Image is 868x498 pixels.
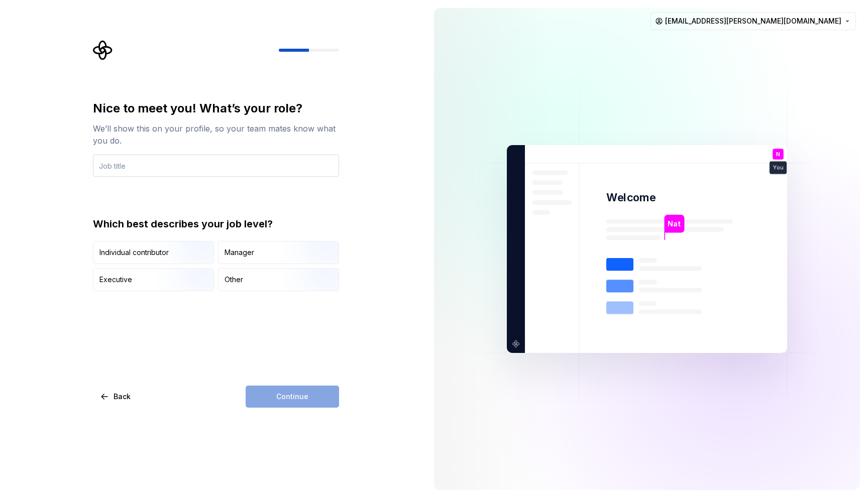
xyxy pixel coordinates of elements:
[93,40,113,60] svg: Supernova Logo
[93,100,339,116] div: Nice to meet you! What’s your role?
[650,12,856,30] button: [EMAIL_ADDRESS][PERSON_NAME][DOMAIN_NAME]
[93,155,339,177] input: Job title
[668,218,681,229] p: Nat
[99,275,132,285] div: Executive
[606,190,656,205] p: Welcome
[93,386,139,408] button: Back
[93,122,339,147] div: We’ll show this on your profile, so your team mates know what you do.
[225,247,254,258] div: Manager
[114,392,131,402] span: Back
[93,217,339,231] div: Which best describes your job level?
[225,275,243,285] div: Other
[665,16,841,26] span: [EMAIL_ADDRESS][PERSON_NAME][DOMAIN_NAME]
[776,152,780,157] p: N
[99,247,169,258] div: Individual contributor
[773,165,783,171] p: You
